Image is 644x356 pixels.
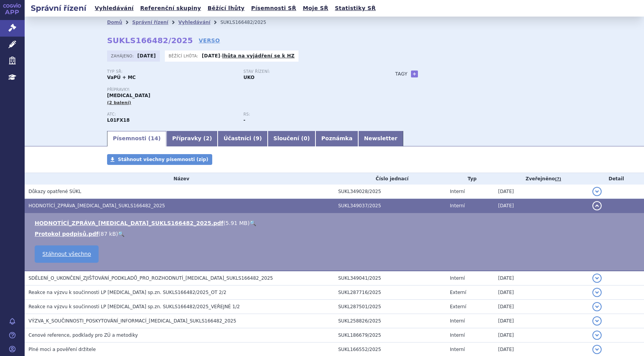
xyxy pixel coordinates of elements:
[300,3,330,13] a: Moje SŘ
[107,75,136,80] strong: VaPÚ + MC
[107,100,131,105] span: (2 balení)
[107,36,193,45] strong: SUKLS166482/2025
[243,75,255,80] strong: UKO
[334,271,446,285] td: SUKL349041/2025
[29,304,240,309] span: Reakce na výzvu k součinnosti LP RYBREVANT sp.zn. SUKLS166482/2025_VEŘEJNÉ 1/2
[334,328,446,343] td: SUKL186679/2025
[256,135,260,141] span: 9
[35,219,636,227] li: ( )
[169,53,200,59] span: Běžící lhůta:
[250,220,256,226] a: 🔍
[206,135,210,141] span: 2
[202,53,220,59] strong: [DATE]
[202,53,295,59] p: -
[138,53,156,59] strong: [DATE]
[334,185,446,199] td: SUKL349028/2025
[450,318,465,324] span: Interní
[107,154,212,165] a: Stáhnout všechny písemnosti (zip)
[334,199,446,213] td: SUKL349037/2025
[315,131,358,146] a: Poznámka
[29,275,273,281] span: SDĚLENÍ_O_UKONČENÍ_ZJIŠŤOVÁNÍ_PODKLADŮ_PRO_ROZHODNUTÍ_RYBREVANT_SUKLS166482_2025
[29,318,236,324] span: VÝZVA_K_SOUČINNOSTI_POSKYTOVÁNÍ_INFORMACÍ_RYBREVANT_SUKLS166482_2025
[92,3,136,13] a: Vyhledávání
[222,53,295,59] a: lhůta na vyjádření se k HZ
[450,304,466,309] span: Externí
[450,332,465,338] span: Interní
[494,285,589,300] td: [DATE]
[29,203,165,208] span: HODNOTÍCÍ_ZPRÁVA_RYBREVANT_SUKLS166482_2025
[592,274,602,283] button: detail
[166,131,218,146] a: Přípravky (2)
[118,231,124,237] a: 🔍
[494,300,589,314] td: [DATE]
[107,20,122,25] a: Domů
[25,3,92,13] h2: Správní řízení
[225,220,247,226] span: 5.91 MB
[332,3,378,13] a: Statistiky SŘ
[107,131,166,146] a: Písemnosti (14)
[592,316,602,326] button: detail
[107,93,150,98] span: [MEDICAL_DATA]
[592,345,602,354] button: detail
[592,201,602,210] button: detail
[118,157,208,162] span: Stáhnout všechny písemnosti (zip)
[494,185,589,199] td: [DATE]
[450,275,465,281] span: Interní
[243,112,372,117] p: RS:
[107,69,236,74] p: Typ SŘ:
[35,231,99,237] a: Protokol podpisů.pdf
[29,290,226,295] span: Reakce na výzvu k součinnosti LP RYBREVANT sp.zn. SUKLS166482/2025_OT 2/2
[268,131,315,146] a: Sloučení (0)
[358,131,403,146] a: Newsletter
[334,314,446,328] td: SUKL258826/2025
[138,3,203,13] a: Referenční skupiny
[450,290,466,295] span: Externí
[334,285,446,300] td: SUKL287716/2025
[35,230,636,238] li: ( )
[220,17,276,28] li: SUKLS166482/2025
[592,302,602,311] button: detail
[494,314,589,328] td: [DATE]
[494,328,589,343] td: [DATE]
[450,347,465,352] span: Interní
[132,20,168,25] a: Správní řízení
[450,203,465,208] span: Interní
[334,173,446,185] th: Číslo jednací
[494,173,589,185] th: Zveřejněno
[243,69,372,74] p: Stav řízení:
[29,347,96,352] span: Plné moci a pověření držitele
[592,187,602,196] button: detail
[446,173,494,185] th: Typ
[111,53,135,59] span: Zahájeno:
[249,3,299,13] a: Písemnosti SŘ
[199,37,220,44] a: VERSO
[205,3,247,13] a: Běžící lhůty
[29,189,81,194] span: Důkazy opatřené SÚKL
[107,87,380,92] p: Přípravky:
[411,71,418,77] a: +
[395,69,408,79] h3: Tagy
[304,135,307,141] span: 0
[494,271,589,285] td: [DATE]
[592,331,602,340] button: detail
[35,220,223,226] a: HODNOTÍCÍ_ZPRÁVA_[MEDICAL_DATA]_SUKLS166482_2025.pdf
[178,20,210,25] a: Vyhledávání
[555,176,561,182] abbr: (?)
[494,199,589,213] td: [DATE]
[107,112,236,117] p: ATC:
[151,135,158,141] span: 14
[243,118,245,123] strong: -
[101,231,116,237] span: 87 kB
[29,332,138,338] span: Cenové reference, podklady pro ZÚ a metodiky
[589,173,644,185] th: Detail
[592,288,602,297] button: detail
[334,300,446,314] td: SUKL287501/2025
[107,118,130,123] strong: AMIVANTAMAB
[35,245,99,263] a: Stáhnout všechno
[450,189,465,194] span: Interní
[25,173,334,185] th: Název
[218,131,267,146] a: Účastníci (9)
